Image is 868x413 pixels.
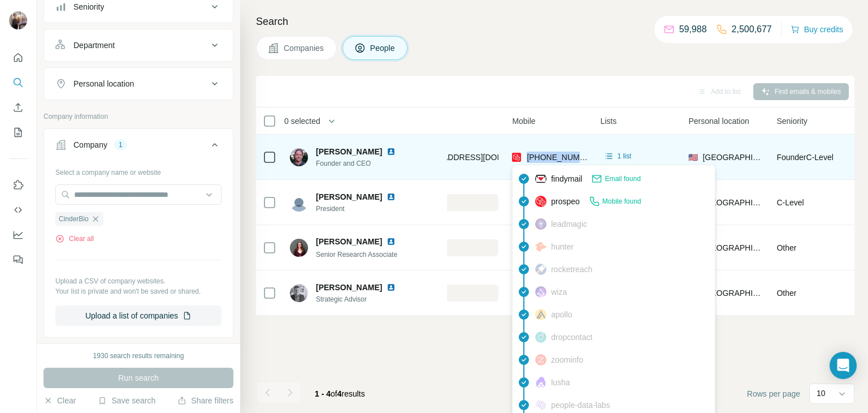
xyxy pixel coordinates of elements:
[387,237,396,246] img: LinkedIn logo
[535,377,546,388] img: provider lusha logo
[791,21,843,37] button: Buy credits
[316,236,382,247] span: [PERSON_NAME]
[702,287,763,299] span: [GEOGRAPHIC_DATA]
[535,196,546,207] img: provider prospeo logo
[535,242,546,252] img: provider hunter logo
[512,115,535,127] span: Mobile
[551,241,574,252] span: hunter
[73,139,107,150] div: Company
[9,11,27,29] img: Avatar
[55,286,222,296] p: Your list is private and won't be saved or shared.
[73,78,134,89] div: Personal location
[9,175,27,195] button: Use Surfe on LinkedIn
[776,153,833,162] span: Founder C-Level
[290,239,308,257] img: Avatar
[679,23,707,36] p: 59,988
[605,174,640,184] span: Email found
[284,115,320,127] span: 0 selected
[55,276,222,286] p: Upload a CSV of company websites.
[316,251,397,259] span: Senior Research Associate
[535,400,546,410] img: provider people-data-labs logo
[702,152,763,163] span: [GEOGRAPHIC_DATA]
[59,214,89,224] span: CinderBio
[535,354,546,365] img: provider zoominfo logo
[776,289,796,298] span: Other
[9,97,27,118] button: Enrich CSV
[527,153,598,162] span: [PHONE_NUMBER]
[55,306,222,326] button: Upload a list of companies
[551,173,582,184] span: findymail
[114,140,127,150] div: 1
[316,282,382,293] span: [PERSON_NAME]
[73,1,104,12] div: Seniority
[602,196,641,206] span: Mobile found
[535,286,546,298] img: provider wiza logo
[688,152,698,163] span: 🇺🇸
[600,115,617,127] span: Lists
[551,354,583,365] span: zoominfo
[551,377,570,388] span: lusha
[98,395,155,406] button: Save search
[73,40,115,51] div: Department
[702,242,763,253] span: [GEOGRAPHIC_DATA]
[177,395,233,406] button: Share filters
[535,309,546,320] img: provider apollo logo
[817,388,826,399] p: 10
[331,389,337,398] span: of
[776,115,807,127] span: Seniority
[9,225,27,245] button: Dashboard
[316,294,409,304] span: Strategic Advisor
[316,204,409,214] span: President
[44,111,233,122] p: Company information
[688,115,749,127] span: Personal location
[551,309,572,320] span: apollo
[44,131,233,163] button: Company1
[44,70,233,97] button: Personal location
[512,152,521,163] img: provider prospeo logo
[551,399,610,411] span: people-data-labs
[702,197,763,208] span: [GEOGRAPHIC_DATA]
[830,352,857,379] div: Open Intercom Messenger
[747,388,800,399] span: Rows per page
[316,158,409,169] span: Founder and CEO
[551,196,580,207] span: prospeo
[535,173,546,184] img: provider findymail logo
[316,191,382,203] span: [PERSON_NAME]
[9,72,27,93] button: Search
[387,192,396,201] img: LinkedIn logo
[315,389,331,398] span: 1 - 4
[290,193,308,212] img: Avatar
[9,122,27,143] button: My lists
[535,332,546,343] img: provider dropcontact logo
[44,395,76,406] button: Clear
[776,243,796,252] span: Other
[732,23,772,36] p: 2,500,677
[316,146,382,157] span: [PERSON_NAME]
[284,42,325,54] span: Companies
[551,264,592,275] span: rocketreach
[315,389,365,398] span: results
[535,264,546,275] img: provider rocketreach logo
[256,14,854,29] h4: Search
[9,249,27,270] button: Feedback
[370,42,396,54] span: People
[44,32,233,59] button: Department
[551,332,592,343] span: dropcontact
[93,351,184,361] div: 1930 search results remaining
[290,284,308,302] img: Avatar
[9,48,27,68] button: Quick start
[776,198,804,207] span: C-Level
[9,200,27,220] button: Use Surfe API
[617,151,631,161] span: 1 list
[290,148,308,166] img: Avatar
[387,283,396,292] img: LinkedIn logo
[55,234,94,244] button: Clear all
[337,389,342,398] span: 4
[55,163,222,178] div: Select a company name or website
[535,218,546,230] img: provider leadmagic logo
[551,218,587,230] span: leadmagic
[387,147,396,156] img: LinkedIn logo
[551,286,567,298] span: wiza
